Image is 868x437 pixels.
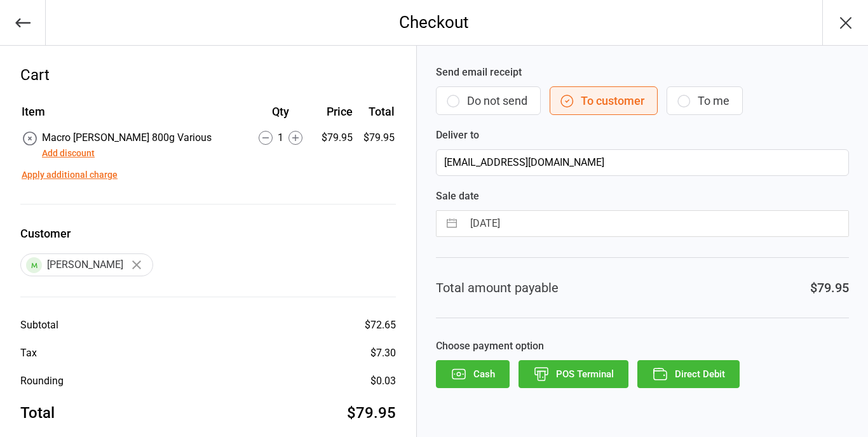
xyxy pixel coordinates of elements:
div: Cart [20,64,396,86]
label: Sale date [436,189,849,204]
div: $79.95 [315,130,353,145]
button: Add discount [42,147,95,160]
label: Customer [20,225,396,242]
th: Total [358,103,395,129]
button: Direct Debit [637,360,740,388]
button: To customer [550,86,658,115]
div: $79.95 [347,401,396,424]
button: Apply additional charge [22,168,118,182]
div: 1 [247,130,314,145]
div: Total amount payable [436,278,559,297]
div: $72.65 [365,318,396,333]
span: Macro [PERSON_NAME] 800g Various [42,131,212,144]
div: Total [20,401,55,424]
input: Customer Email [436,149,849,176]
div: Rounding [20,373,64,389]
button: Do not send [436,86,541,115]
button: POS Terminal [519,360,628,388]
div: $7.30 [370,346,396,361]
th: Qty [247,103,314,129]
div: $0.03 [370,373,396,389]
div: Subtotal [20,318,58,333]
div: Price [315,103,353,120]
div: Tax [20,346,37,361]
label: Deliver to [436,128,849,143]
button: To me [667,86,743,115]
div: [PERSON_NAME] [20,253,153,276]
label: Choose payment option [436,339,849,354]
label: Send email receipt [436,65,849,80]
th: Item [22,103,245,129]
td: $79.95 [358,130,395,161]
button: Cash [436,360,510,388]
div: $79.95 [810,278,849,297]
